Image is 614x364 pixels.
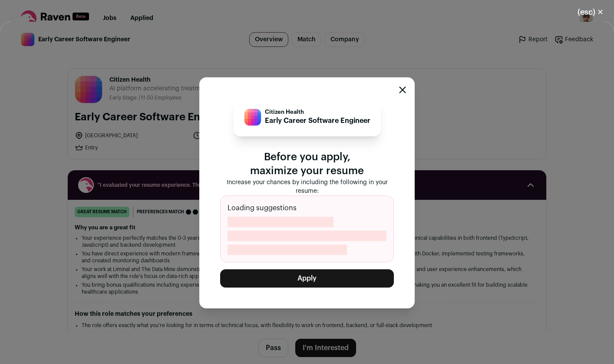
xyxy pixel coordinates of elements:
img: fcd440466ca18e04cdb84762d0c17cb20d94314878f87e309c5c78a6c5666610.jpg [244,109,261,126]
p: Early Career Software Engineer [265,116,370,126]
button: Close modal [567,3,614,22]
p: Before you apply, maximize your resume [220,150,394,178]
p: Increase your chances by including the following in your resume: [220,178,394,195]
button: Close modal [399,86,406,93]
p: Citizen Health [265,109,370,116]
button: Apply [220,269,394,288]
div: Loading suggestions [220,195,394,262]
